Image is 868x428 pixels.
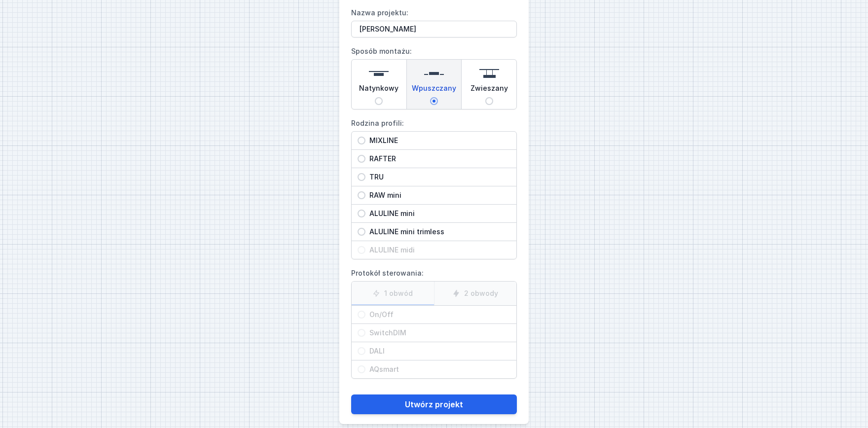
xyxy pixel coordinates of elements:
span: ALULINE mini trimless [365,227,510,237]
input: RAW mini [358,191,365,199]
input: Natynkowy [375,97,383,105]
img: surface.svg [369,64,389,83]
span: Wpuszczany [412,83,456,97]
span: ALULINE mini [365,209,510,218]
span: Zwieszany [470,83,508,97]
img: recessed.svg [424,64,444,83]
span: RAW mini [365,190,510,200]
span: TRU [365,172,510,182]
label: Sposób montażu: [351,43,517,109]
label: Rodzina profili: [351,115,517,259]
input: Zwieszany [485,97,493,105]
input: MIXLINE [358,137,365,144]
label: Protokół sterowania: [351,265,517,379]
input: RAFTER [358,155,365,163]
span: RAFTER [365,154,510,164]
input: ALULINE mini [358,210,365,217]
span: MIXLINE [365,136,510,145]
img: suspended.svg [479,64,499,83]
input: Wpuszczany [430,97,438,105]
input: ALULINE mini trimless [358,228,365,236]
input: Nazwa projektu: [351,21,517,37]
button: Utwórz projekt [351,394,517,414]
label: Nazwa projektu: [351,5,517,37]
input: TRU [358,173,365,181]
span: Natynkowy [359,83,398,97]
